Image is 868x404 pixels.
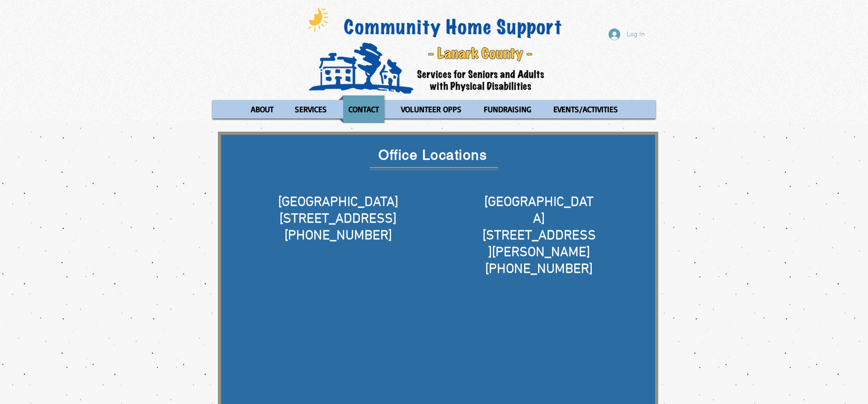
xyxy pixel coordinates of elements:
span: [GEOGRAPHIC_DATA] [278,194,398,211]
p: SERVICES [291,95,331,123]
nav: Site [212,95,656,123]
span: Office Locations [378,147,487,163]
p: ABOUT [247,95,278,123]
span: [STREET_ADDRESS][PERSON_NAME] [482,228,596,261]
button: Log In [602,26,651,43]
a: VOLUNTEER OPPS [391,95,472,123]
a: CONTACT [339,95,389,123]
p: VOLUNTEER OPPS [397,95,466,123]
p: FUNDRAISING [480,95,535,123]
a: FUNDRAISING [474,95,541,123]
span: Log In [623,30,648,39]
span: [PHONE_NUMBER] [485,261,593,278]
a: EVENTS/ACTIVITIES [543,95,629,123]
span: [PHONE_NUMBER] [284,228,392,244]
span: [GEOGRAPHIC_DATA] [484,194,594,228]
p: EVENTS/ACTIVITIES [549,95,622,123]
a: SERVICES [285,95,336,123]
p: CONTACT [344,95,383,123]
span: [STREET_ADDRESS] [279,211,396,228]
a: ABOUT [242,95,283,123]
